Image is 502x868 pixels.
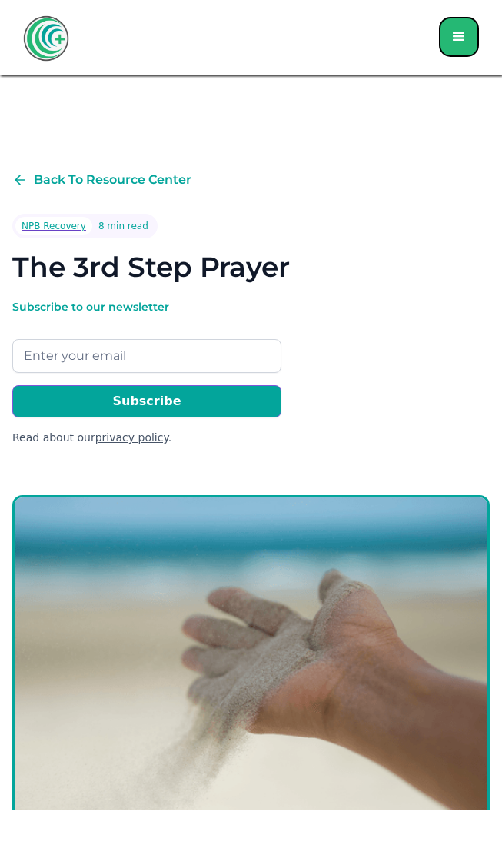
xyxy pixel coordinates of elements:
[12,430,281,446] div: Read about our .
[12,251,290,284] h1: The 3rd Step Prayer
[22,218,86,234] div: NPB Recovery
[12,385,281,417] input: Subscribe
[12,339,281,373] input: Enter your email
[12,171,191,189] a: Back To Resource Center
[12,299,281,446] form: Email Form
[95,431,168,444] a: privacy policy
[439,17,479,57] div: menu
[23,15,69,62] a: home
[15,217,92,235] a: NPB Recovery
[12,299,281,314] div: Subscribe to our newsletter
[98,218,148,234] div: 8 min read
[34,171,191,189] div: Back To Resource Center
